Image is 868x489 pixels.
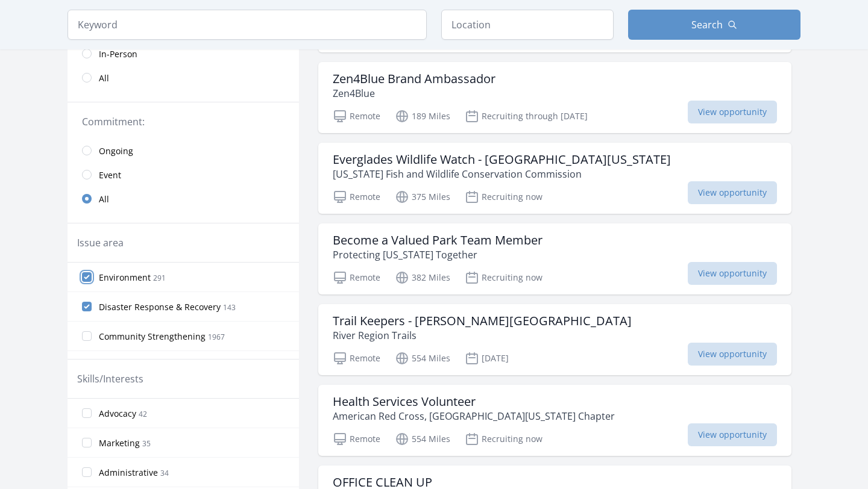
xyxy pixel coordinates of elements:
h3: Trail Keepers - [PERSON_NAME][GEOGRAPHIC_DATA] [333,314,632,328]
p: Remote [333,351,380,366]
span: Ongoing [99,145,133,157]
legend: Issue area [77,235,124,250]
button: Search [628,10,800,40]
span: Advocacy [99,408,136,420]
p: 189 Miles [395,109,450,123]
span: View opportunity [688,262,777,285]
input: Location [441,10,614,40]
span: 291 [153,273,166,283]
a: All [68,187,299,211]
input: Marketing 35 [82,438,92,447]
p: River Region Trails [333,328,632,343]
span: View opportunity [688,101,777,123]
a: All [68,66,299,90]
p: Remote [333,432,380,446]
span: Community Strengthening [99,331,206,343]
p: Recruiting through [DATE] [465,109,588,123]
span: 34 [160,468,169,478]
p: 554 Miles [395,351,450,366]
p: Recruiting now [465,190,542,204]
a: Event [68,163,299,187]
p: 375 Miles [395,190,450,204]
span: 143 [223,302,236,313]
input: Community Strengthening 1967 [82,331,92,341]
span: View opportunity [688,423,777,446]
input: Environment 291 [82,272,92,282]
input: Disaster Response & Recovery 143 [82,302,92,311]
h3: Health Services Volunteer [333,394,615,409]
p: [US_STATE] Fish and Wildlife Conservation Commission [333,167,671,181]
span: All [99,193,109,205]
span: Search [691,17,723,32]
a: Trail Keepers - [PERSON_NAME][GEOGRAPHIC_DATA] River Region Trails Remote 554 Miles [DATE] View o... [318,304,791,375]
p: American Red Cross, [GEOGRAPHIC_DATA][US_STATE] Chapter [333,409,615,423]
p: Recruiting now [465,432,542,446]
a: In-Person [68,42,299,66]
span: Marketing [99,437,140,449]
p: Remote [333,190,380,204]
p: Recruiting now [465,270,542,285]
h3: Zen4Blue Brand Ambassador [333,72,495,86]
p: 382 Miles [395,270,450,285]
h3: Become a Valued Park Team Member [333,233,542,248]
span: 1967 [208,332,225,342]
span: In-Person [99,48,137,60]
legend: Skills/Interests [77,372,143,386]
p: Remote [333,270,380,285]
p: Zen4Blue [333,86,495,101]
span: Disaster Response & Recovery [99,301,221,313]
input: Keyword [68,10,427,40]
input: Advocacy 42 [82,408,92,418]
a: Zen4Blue Brand Ambassador Zen4Blue Remote 189 Miles Recruiting through [DATE] View opportunity [318,62,791,133]
span: 35 [142,438,151,449]
a: Everglades Wildlife Watch - [GEOGRAPHIC_DATA][US_STATE] [US_STATE] Fish and Wildlife Conservation... [318,143,791,214]
h3: Everglades Wildlife Watch - [GEOGRAPHIC_DATA][US_STATE] [333,152,671,167]
input: Administrative 34 [82,467,92,477]
p: Protecting [US_STATE] Together [333,248,542,262]
span: 42 [139,409,147,419]
span: View opportunity [688,181,777,204]
a: Become a Valued Park Team Member Protecting [US_STATE] Together Remote 382 Miles Recruiting now V... [318,223,791,294]
a: Ongoing [68,139,299,163]
span: Administrative [99,467,158,479]
span: All [99,72,109,84]
p: 554 Miles [395,432,450,446]
a: Health Services Volunteer American Red Cross, [GEOGRAPHIC_DATA][US_STATE] Chapter Remote 554 Mile... [318,385,791,456]
p: Remote [333,109,380,123]
span: View opportunity [688,343,777,366]
span: Environment [99,272,151,284]
p: [DATE] [465,351,509,366]
span: Event [99,169,121,181]
legend: Commitment: [82,114,285,129]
